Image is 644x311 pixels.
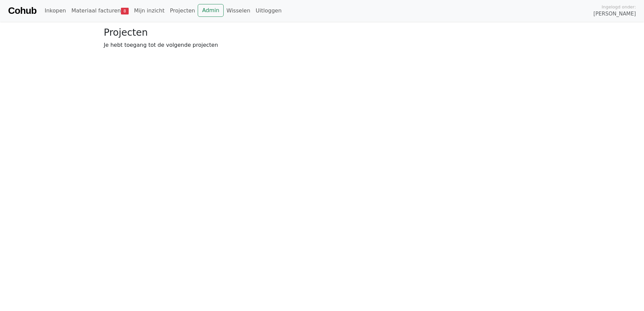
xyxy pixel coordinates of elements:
a: Uitloggen [253,4,284,18]
h3: Projecten [104,27,540,38]
a: Materiaal facturen8 [69,4,131,18]
a: Admin [198,4,224,17]
a: Mijn inzicht [131,4,167,18]
a: Inkopen [42,4,68,18]
a: Projecten [167,4,198,18]
span: 8 [121,8,129,14]
a: Wisselen [224,4,253,18]
span: Ingelogd onder: [602,4,636,10]
a: Cohub [8,3,36,19]
span: [PERSON_NAME] [593,10,636,18]
p: Je hebt toegang tot de volgende projecten [104,41,540,49]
